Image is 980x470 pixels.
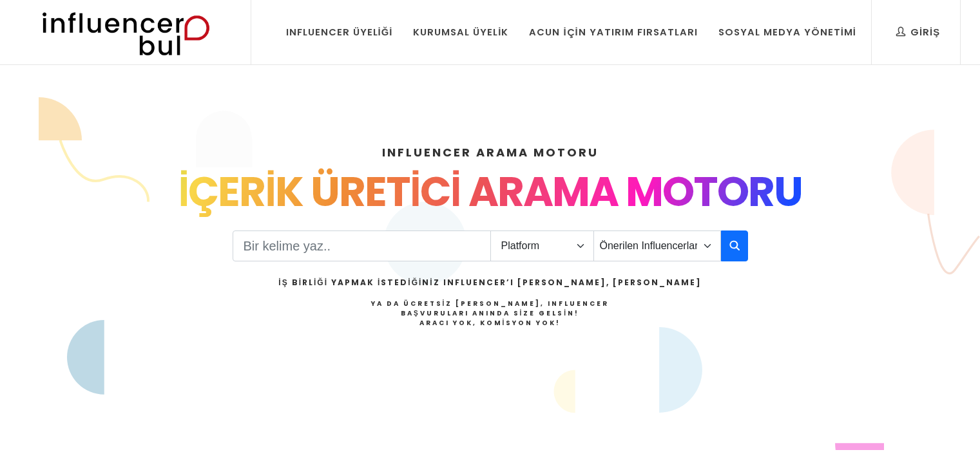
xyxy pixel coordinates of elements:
[529,25,697,39] div: Acun İçin Yatırım Fırsatları
[73,144,908,161] h4: INFLUENCER ARAMA MOTORU
[233,230,491,261] input: Search
[278,277,701,288] h2: İş Birliği Yapmak İstediğiniz Influencer’ı [PERSON_NAME], [PERSON_NAME]
[896,25,940,39] div: Giriş
[286,25,393,39] div: Influencer Üyeliği
[278,299,701,328] h4: Ya da Ücretsiz [PERSON_NAME], Influencer Başvuruları Anında Size Gelsin!
[718,25,856,39] div: Sosyal Medya Yönetimi
[413,25,508,39] div: Kurumsal Üyelik
[73,161,908,223] div: İÇERİK ÜRETİCİ ARAMA MOTORU
[419,318,561,328] strong: Aracı Yok, Komisyon Yok!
